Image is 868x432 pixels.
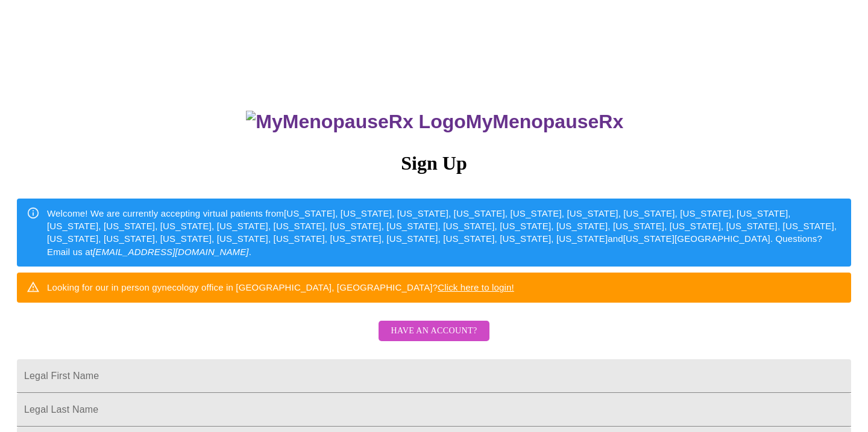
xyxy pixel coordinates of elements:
h3: MyMenopauseRx [19,111,852,133]
img: MyMenopauseRx Logo [246,111,465,133]
em: [EMAIL_ADDRESS][DOMAIN_NAME] [93,247,249,257]
h3: Sign Up [17,152,851,174]
button: Have an account? [379,321,489,342]
a: Click here to login! [438,282,514,292]
a: Have an account? [376,334,492,344]
div: Looking for our in person gynecology office in [GEOGRAPHIC_DATA], [GEOGRAPHIC_DATA]? [47,276,514,298]
span: Have an account? [391,324,477,339]
div: Welcome! We are currently accepting virtual patients from [US_STATE], [US_STATE], [US_STATE], [US... [47,202,841,264]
